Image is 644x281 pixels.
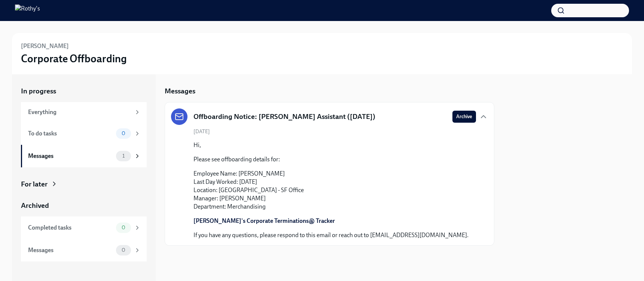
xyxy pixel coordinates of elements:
[21,201,147,210] a: Archived
[193,155,468,164] p: Please see offboarding details for:
[21,102,147,122] a: Everything
[452,111,476,123] button: Archive
[21,239,147,261] a: Messages0
[193,128,210,135] span: [DATE]
[117,225,130,230] span: 0
[28,152,113,160] div: Messages
[193,170,468,211] p: Employee Name: [PERSON_NAME] Last Day Worked: [DATE] Location: [GEOGRAPHIC_DATA] - SF Office Mana...
[118,153,129,159] span: 1
[15,5,40,17] img: Rothy's
[28,108,131,116] div: Everything
[193,112,375,122] h5: Offboarding Notice: [PERSON_NAME] Assistant ([DATE])
[21,145,147,167] a: Messages1
[193,231,468,239] p: If you have any questions, please respond to this email or reach out to [EMAIL_ADDRESS][DOMAIN_NA...
[28,224,113,232] div: Completed tasks
[165,86,195,96] h5: Messages
[21,42,69,50] h6: [PERSON_NAME]
[193,217,335,224] a: [PERSON_NAME]'s Corporate Terminations@ Tracker
[117,131,130,136] span: 0
[21,179,48,189] div: For later
[456,113,472,120] span: Archive
[21,52,127,65] h3: Corporate Offboarding
[117,247,130,253] span: 0
[21,179,147,189] a: For later
[21,216,147,239] a: Completed tasks0
[28,246,113,254] div: Messages
[193,141,468,149] p: Hi,
[28,129,113,138] div: To do tasks
[21,86,147,96] a: In progress
[21,122,147,145] a: To do tasks0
